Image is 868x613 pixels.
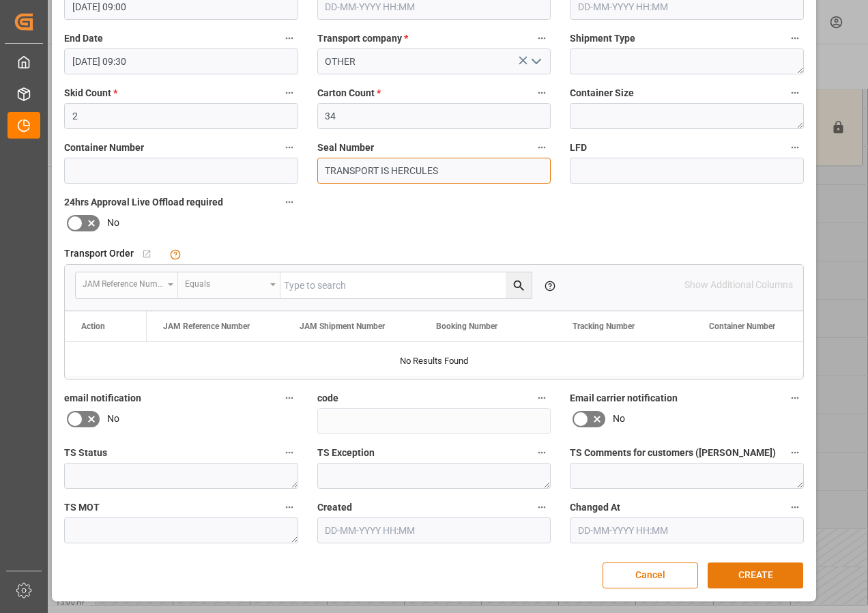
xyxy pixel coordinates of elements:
span: code [317,391,338,405]
button: open menu [178,272,280,298]
span: End Date [64,31,103,46]
span: 24hrs Approval Live Offload required [64,195,223,210]
span: Seal Number [317,141,374,155]
button: TS Status [280,444,298,461]
span: Container Number [709,322,775,331]
span: Changed At [570,500,620,515]
button: Transport company * [533,29,551,47]
button: Container Size [786,84,804,102]
button: TS Comments for customers ([PERSON_NAME]) [786,444,804,461]
input: DD-MM-YYYY HH:MM [570,517,804,543]
button: Shipment Type [786,29,804,47]
div: Equals [185,274,265,290]
span: TS Status [64,446,107,460]
button: email notification [280,389,298,407]
div: JAM Reference Number [83,274,163,290]
span: Shipment Type [570,31,635,46]
span: Skid Count [64,86,117,100]
button: Skid Count * [280,84,298,102]
button: code [533,389,551,407]
input: DD-MM-YYYY HH:MM [317,517,551,543]
span: No [613,412,625,426]
button: Created [533,498,551,516]
button: open menu [76,272,178,298]
button: 24hrs Approval Live Offload required [280,193,298,211]
span: JAM Shipment Number [300,322,385,331]
span: email notification [64,391,141,405]
span: Tracking Number [573,322,635,331]
span: JAM Reference Number [163,322,250,331]
span: Created [317,500,352,515]
span: Booking Number [436,322,497,331]
button: open menu [525,51,546,72]
span: Transport Order [64,246,134,261]
span: Carton Count [317,86,381,100]
span: Container Size [570,86,634,100]
div: Action [81,322,105,331]
button: search button [506,272,532,298]
span: No [107,412,119,426]
button: TS Exception [533,444,551,461]
button: Container Number [280,139,298,156]
button: CREATE [708,562,803,588]
span: Transport company [317,31,408,46]
span: TS Exception [317,446,375,460]
button: Seal Number [533,139,551,156]
span: No [107,216,119,230]
button: TS MOT [280,498,298,516]
span: Email carrier notification [570,391,678,405]
span: TS MOT [64,500,100,515]
button: Email carrier notification [786,389,804,407]
button: Changed At [786,498,804,516]
input: Type to search [280,272,532,298]
input: DD-MM-YYYY HH:MM [64,48,298,74]
button: Cancel [603,562,698,588]
button: LFD [786,139,804,156]
button: Carton Count * [533,84,551,102]
span: TS Comments for customers ([PERSON_NAME]) [570,446,776,460]
button: End Date [280,29,298,47]
span: LFD [570,141,587,155]
span: Container Number [64,141,144,155]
